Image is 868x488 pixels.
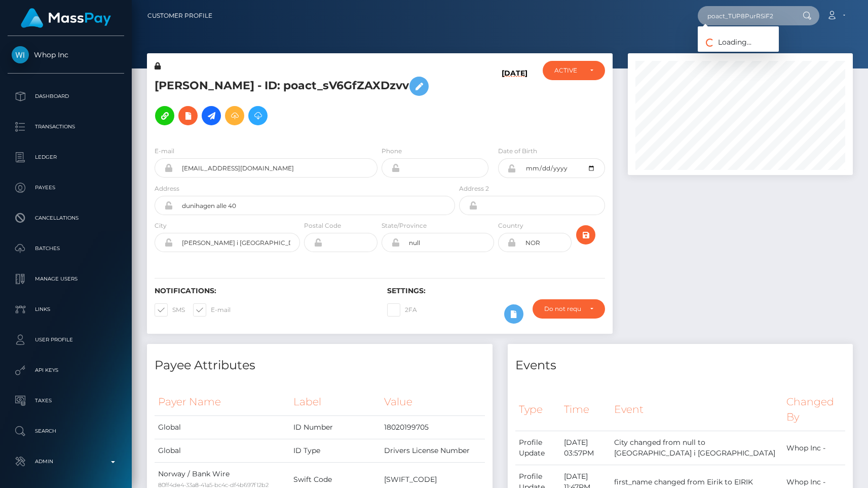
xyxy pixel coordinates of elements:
[387,303,417,317] label: 2FA
[12,271,120,287] p: Manage Users
[515,357,846,374] h4: Events
[611,431,783,465] td: City changed from null to [GEOGRAPHIC_DATA] i [GEOGRAPHIC_DATA]
[12,241,120,256] p: Batches
[155,184,179,193] label: Address
[8,419,124,444] a: Search
[155,439,290,463] td: Global
[8,205,124,231] a: Cancellations
[12,363,120,378] p: API Keys
[202,106,221,125] a: Initiate Payout
[8,236,124,261] a: Batches
[381,388,485,416] th: Value
[193,303,231,317] label: E-mail
[8,114,124,140] a: Transactions
[12,424,120,439] p: Search
[387,287,605,295] h6: Settings:
[8,50,124,59] span: Whop Inc
[8,327,124,353] a: User Profile
[498,147,537,156] label: Date of Birth
[155,72,449,130] h5: [PERSON_NAME] - ID: poact_sV6GfZAXDzvv
[533,299,605,319] button: Do not require
[8,358,124,383] a: API Keys
[155,303,185,317] label: SMS
[8,297,124,322] a: Links
[155,416,290,439] td: Global
[381,439,485,463] td: Drivers License Number
[381,416,485,439] td: 18020199705
[12,454,120,469] p: Admin
[698,6,793,25] input: Search...
[290,439,381,463] td: ID Type
[8,145,124,170] a: Ledger
[147,5,212,26] a: Customer Profile
[290,388,381,416] th: Label
[12,332,120,347] p: User Profile
[12,150,120,165] p: Ledger
[554,66,582,75] div: ACTIVE
[12,46,29,63] img: Whop Inc
[502,69,527,134] h6: [DATE]
[783,431,845,465] td: Whop Inc -
[498,221,523,230] label: Country
[12,393,120,408] p: Taxes
[155,388,290,416] th: Payer Name
[783,388,845,431] th: Changed By
[12,302,120,317] p: Links
[155,147,174,156] label: E-mail
[8,266,124,292] a: Manage Users
[12,89,120,104] p: Dashboard
[21,8,111,28] img: MassPay Logo
[8,84,124,109] a: Dashboard
[12,180,120,195] p: Payees
[544,305,581,313] div: Do not require
[155,357,485,374] h4: Payee Attributes
[8,175,124,200] a: Payees
[560,431,610,465] td: [DATE] 03:57PM
[8,388,124,413] a: Taxes
[382,221,427,230] label: State/Province
[155,287,372,295] h6: Notifications:
[515,431,561,465] td: Profile Update
[698,38,751,47] span: Loading...
[12,211,120,226] p: Cancellations
[382,147,402,156] label: Phone
[515,388,561,431] th: Type
[543,61,605,80] button: ACTIVE
[560,388,610,431] th: Time
[611,388,783,431] th: Event
[459,184,489,193] label: Address 2
[290,416,381,439] td: ID Number
[155,221,167,230] label: City
[304,221,341,230] label: Postal Code
[12,119,120,134] p: Transactions
[8,449,124,474] a: Admin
